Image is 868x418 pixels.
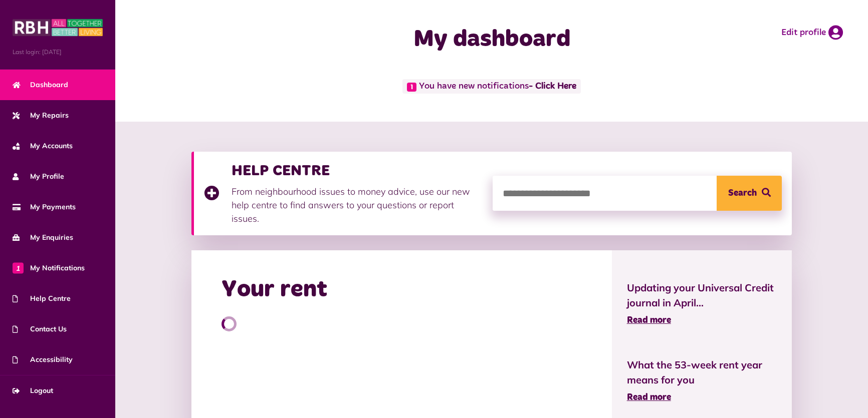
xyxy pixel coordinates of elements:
[627,280,777,327] a: Updating your Universal Credit journal in April... Read more
[627,280,777,310] span: Updating your Universal Credit journal in April...
[13,293,71,304] span: Help Centre
[232,162,483,180] h3: HELP CENTRE
[781,25,843,40] a: Edit profile
[314,25,670,54] h1: My dashboard
[529,82,576,91] a: - Click Here
[13,141,73,151] span: My Accounts
[627,316,671,325] span: Read more
[13,80,68,90] span: Dashboard
[232,185,483,225] p: From neighbourhood issues to money advice, use our new help centre to find answers to your questi...
[13,18,103,38] img: MyRBH
[13,385,53,396] span: Logout
[222,275,327,304] h2: Your rent
[627,393,671,402] span: Read more
[627,357,777,404] a: What the 53-week rent year means for you Read more
[717,176,782,211] button: Search
[728,176,757,211] span: Search
[13,48,103,57] span: Last login: [DATE]
[402,79,580,94] span: You have new notifications
[627,357,777,387] span: What the 53-week rent year means for you
[13,202,76,212] span: My Payments
[13,324,67,334] span: Contact Us
[13,171,64,182] span: My Profile
[13,262,24,273] span: 1
[13,110,69,121] span: My Repairs
[13,232,73,243] span: My Enquiries
[407,83,416,92] span: 1
[13,263,85,273] span: My Notifications
[13,354,73,365] span: Accessibility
